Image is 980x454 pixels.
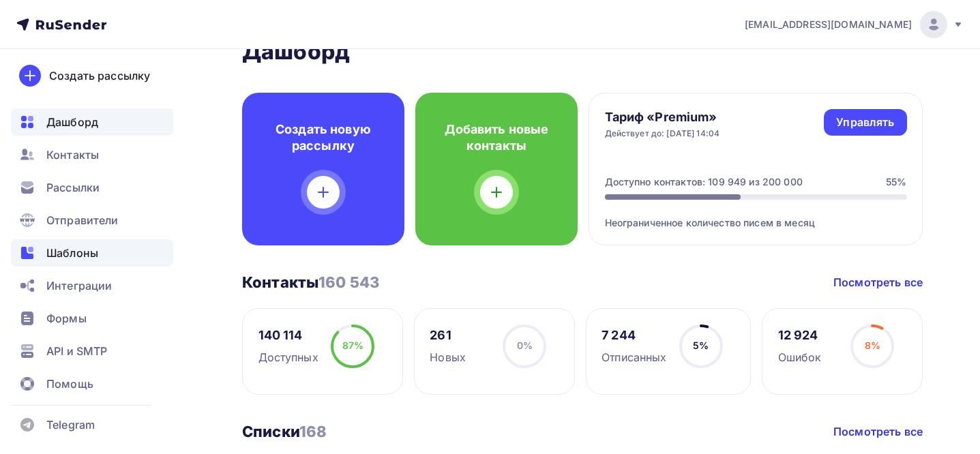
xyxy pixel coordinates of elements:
h4: Добавить новые контакты [437,121,556,154]
span: 8% [865,339,880,351]
div: Создать рассылку [49,67,150,84]
a: [EMAIL_ADDRESS][DOMAIN_NAME] [745,11,964,38]
h3: Списки [242,422,327,441]
span: Помощь [46,376,93,392]
a: Посмотреть все [833,423,923,440]
div: 7 244 [602,327,666,344]
h3: Контакты [242,273,379,292]
span: 168 [299,423,327,440]
div: 55% [886,175,906,189]
div: Отписанных [602,349,666,365]
span: 0% [517,339,533,351]
a: Контакты [11,141,173,168]
div: Управлять [836,115,894,130]
span: Шаблоны [46,245,98,261]
span: Контакты [46,147,99,163]
div: Доступных [258,349,318,365]
span: Рассылки [46,179,100,196]
h4: Тариф «Premium» [605,109,720,125]
a: Рассылки [11,174,173,201]
span: 160 543 [318,273,379,291]
div: 261 [430,327,466,344]
div: Ошибок [778,349,822,365]
span: [EMAIL_ADDRESS][DOMAIN_NAME] [745,18,912,31]
a: Отправители [11,207,173,234]
a: Дашборд [11,108,173,136]
span: Telegram [46,417,95,433]
span: Интеграции [46,277,112,294]
div: Новых [430,349,466,365]
span: 5% [693,339,709,351]
div: Неограниченное количество писем в месяц [605,200,907,230]
span: Дашборд [46,114,98,130]
span: Формы [46,310,87,327]
div: 12 924 [778,327,822,344]
div: Действует до: [DATE] 14:04 [605,128,720,139]
span: Отправители [46,212,119,228]
a: Посмотреть все [833,274,923,290]
span: 87% [342,339,363,351]
a: Шаблоны [11,239,173,267]
h2: Дашборд [242,38,923,65]
span: API и SMTP [46,343,107,359]
a: Формы [11,305,173,332]
div: 140 114 [258,327,318,344]
div: Доступно контактов: 109 949 из 200 000 [605,175,803,189]
h4: Создать новую рассылку [264,121,383,154]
